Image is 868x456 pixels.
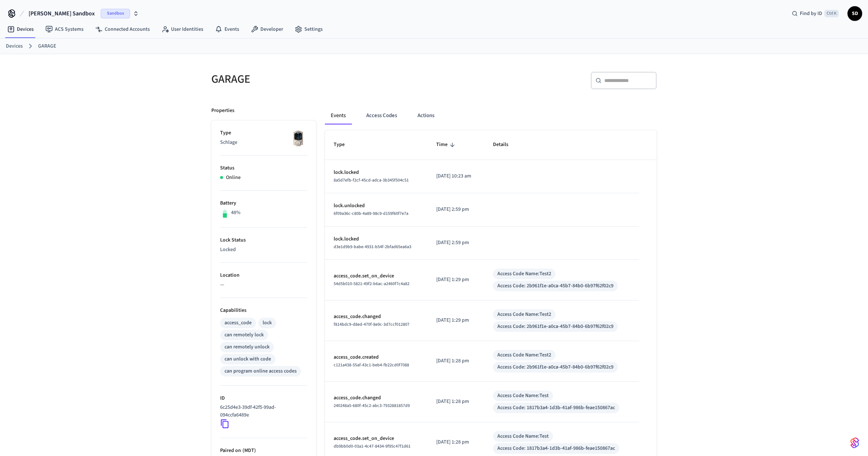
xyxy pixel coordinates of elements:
[225,355,271,363] div: can unlock with code
[436,317,475,324] p: [DATE] 1:29 pm
[436,276,475,284] p: [DATE] 1:29 pm
[220,199,307,207] p: Battery
[497,270,551,278] div: Access Code Name: Test2
[220,246,307,254] p: Locked
[334,403,410,409] span: 240248a5-680f-45c2-abc3-7932881857d9
[436,239,475,247] p: [DATE] 2:59 pm
[334,272,419,280] p: access_code.set_on_device
[289,23,329,36] a: Settings
[436,139,457,150] span: Time
[334,281,409,287] span: 54d5b010-5821-49f2-b6ac-a2460f7c4a82
[436,398,475,405] p: [DATE] 1:28 pm
[497,323,613,330] div: Access Code: 2b961f1e-a0ca-45b7-84b0-6b97f62f02c9
[847,6,862,21] button: SD
[263,319,272,327] div: lock
[156,23,209,36] a: User Identities
[89,23,156,36] a: Connected Accounts
[225,367,297,375] div: can program online access codes
[360,107,403,124] button: Access Codes
[245,23,289,36] a: Developer
[220,447,307,455] p: Paired on
[334,321,409,328] span: f814bdc9-d8ed-470f-8e9c-3d7ccf012807
[334,362,409,368] span: c121a438-55af-43c1-beb4-fb22cd0f7088
[220,307,307,314] p: Capabilities
[220,236,307,244] p: Lock Status
[497,363,613,371] div: Access Code: 2b961f1e-a0ca-45b7-84b0-6b97f62f02c9
[101,9,130,18] span: Sandbox
[497,392,549,400] div: Access Code Name: Test
[38,42,56,50] a: GARAGE
[497,433,549,440] div: Access Code Name: Test
[334,354,419,361] p: access_code.created
[220,139,307,146] p: Schlage
[436,206,475,213] p: [DATE] 2:59 pm
[220,395,307,402] p: ID
[325,107,657,124] div: ant example
[824,10,839,17] span: Ctrl K
[209,23,245,36] a: Events
[241,447,256,454] span: ( MDT )
[334,443,411,449] span: db9bb0d0-03a1-4c47-8434-9f95c47f1d61
[211,107,234,115] p: Properties
[436,438,475,446] p: [DATE] 1:28 pm
[220,281,307,289] p: —
[225,319,252,327] div: access_code
[220,129,307,137] p: Type
[334,313,419,321] p: access_code.changed
[497,311,551,318] div: Access Code Name: Test2
[436,172,475,180] p: [DATE] 10:23 am
[334,235,419,243] p: lock.locked
[334,244,411,250] span: d3e1d9b9-babe-4931-b54f-2bfad65ea6a3
[220,164,307,172] p: Status
[334,435,419,442] p: access_code.set_on_device
[334,169,419,176] p: lock.locked
[800,10,822,17] span: Find by ID
[786,7,845,20] div: Find by IDCtrl K
[334,177,409,183] span: 8a5d7efb-f2cf-45cd-adca-3b345f504c51
[436,357,475,365] p: [DATE] 1:28 pm
[850,437,859,449] img: SeamLogoGradient.69752ec5.svg
[289,129,307,147] img: Schlage Sense Smart Deadbolt with Camelot Trim, Front
[334,394,419,402] p: access_code.changed
[1,23,40,36] a: Devices
[493,139,518,150] span: Details
[334,210,408,217] span: 6f09a36c-c80b-4a89-98c9-d159f60f7e7a
[220,272,307,279] p: Location
[848,7,861,20] span: SD
[334,202,419,210] p: lock.unlocked
[6,42,23,50] a: Devices
[226,174,241,182] p: Online
[497,404,615,412] div: Access Code: 1817b3a4-1d3b-41af-986b-feae150867ac
[29,9,95,18] span: [PERSON_NAME] Sandbox
[334,139,354,150] span: Type
[497,282,613,290] div: Access Code: 2b961f1e-a0ca-45b7-84b0-6b97f62f02c9
[231,209,241,217] p: 48%
[211,72,430,87] h5: GARAGE
[325,107,352,124] button: Events
[220,404,304,419] p: 6c25d4e3-39df-42f5-99ad-094ccfa6489e
[225,331,264,339] div: can remotely lock
[497,445,615,452] div: Access Code: 1817b3a4-1d3b-41af-986b-feae150867ac
[497,351,551,359] div: Access Code Name: Test2
[412,107,440,124] button: Actions
[40,23,89,36] a: ACS Systems
[225,343,270,351] div: can remotely unlock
